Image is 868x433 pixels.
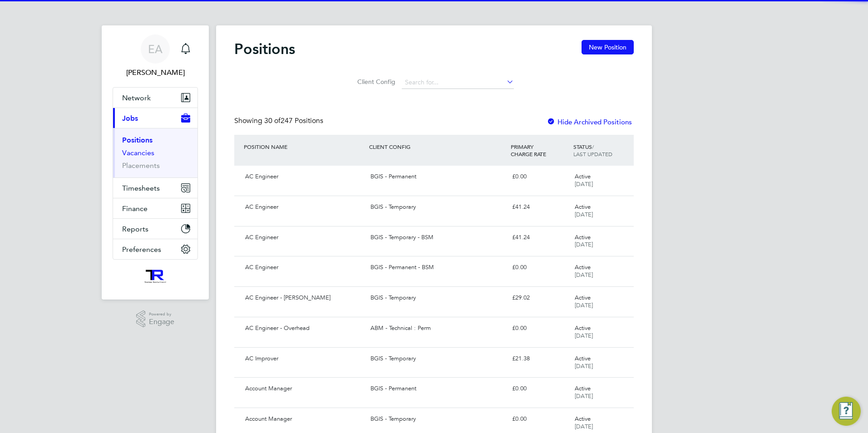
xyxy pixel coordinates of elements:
[122,114,138,123] span: Jobs
[113,108,197,128] button: Jobs
[264,116,281,125] span: 30 of
[122,225,148,233] span: Reports
[508,200,571,215] div: £41.24
[582,40,634,54] button: New Position
[367,381,508,396] div: BGIS - Permanent
[122,148,154,157] a: Vacancies
[575,415,591,423] span: Active
[367,169,508,184] div: BGIS - Permanent
[242,169,367,184] div: AC Engineer
[832,397,861,426] button: Engage Resource Center
[575,241,593,248] span: [DATE]
[367,321,508,336] div: ABM - Technical : Perm
[122,245,161,254] span: Preferences
[575,271,593,279] span: [DATE]
[575,324,591,332] span: Active
[573,150,612,157] span: LAST UPDATED
[242,351,367,366] div: AC Improver
[242,230,367,245] div: AC Engineer
[575,423,593,430] span: [DATE]
[113,178,197,198] button: Timesheets
[575,203,591,211] span: Active
[508,321,571,336] div: £0.00
[575,172,591,180] span: Active
[508,138,571,162] div: PRIMARY CHARGE RATE
[402,76,514,89] input: Search for...
[122,184,160,192] span: Timesheets
[575,362,593,370] span: [DATE]
[234,40,295,58] h2: Positions
[113,219,197,239] button: Reports
[355,78,395,86] label: Client Config
[113,88,197,108] button: Network
[122,136,153,144] a: Positions
[113,67,198,78] span: Ellis Andrew
[592,143,594,150] span: /
[149,310,174,318] span: Powered by
[575,301,593,309] span: [DATE]
[367,230,508,245] div: BGIS - Temporary - BSM
[367,412,508,427] div: BGIS - Temporary
[575,384,591,392] span: Active
[242,381,367,396] div: Account Manager
[113,269,198,283] a: Go to home page
[242,321,367,336] div: AC Engineer - Overhead
[367,260,508,275] div: BGIS - Permanent - BSM
[264,116,323,125] span: 247 Positions
[508,230,571,245] div: £41.24
[547,118,632,126] label: Hide Archived Positions
[508,290,571,305] div: £29.02
[122,93,151,102] span: Network
[234,116,325,126] div: Showing
[508,412,571,427] div: £0.00
[242,138,367,155] div: POSITION NAME
[367,290,508,305] div: BGIS - Temporary
[242,200,367,215] div: AC Engineer
[571,138,634,162] div: STATUS
[508,260,571,275] div: £0.00
[575,180,593,188] span: [DATE]
[113,34,198,78] a: EA[PERSON_NAME]
[367,351,508,366] div: BGIS - Temporary
[113,198,197,218] button: Finance
[367,200,508,215] div: BGIS - Temporary
[508,351,571,366] div: £21.38
[242,260,367,275] div: AC Engineer
[149,318,174,326] span: Engage
[367,138,508,155] div: CLIENT CONFIG
[143,269,168,283] img: wearetecrec-logo-retina.png
[575,392,593,400] span: [DATE]
[122,204,148,213] span: Finance
[113,128,197,177] div: Jobs
[113,239,197,259] button: Preferences
[136,310,175,328] a: Powered byEngage
[242,290,367,305] div: AC Engineer - [PERSON_NAME]
[575,211,593,218] span: [DATE]
[575,354,591,362] span: Active
[148,43,163,55] span: EA
[122,161,160,170] a: Placements
[508,169,571,184] div: £0.00
[575,294,591,301] span: Active
[575,233,591,241] span: Active
[575,332,593,340] span: [DATE]
[575,263,591,271] span: Active
[242,412,367,427] div: Account Manager
[102,25,209,300] nav: Main navigation
[508,381,571,396] div: £0.00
